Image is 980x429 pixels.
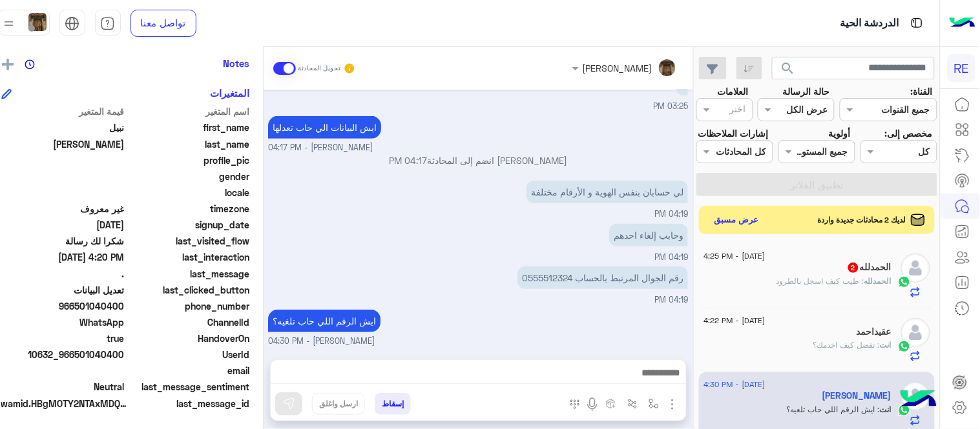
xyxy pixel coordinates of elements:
img: select flow [649,399,659,409]
button: create order [600,393,621,414]
span: بكر قاضي [1,137,125,151]
span: null [1,170,125,183]
span: غير معروف [1,202,125,215]
span: شكرا لك رسالة [1,234,125,248]
h5: عقيداحمد [857,326,891,337]
button: search [772,57,804,85]
span: [DATE] - 4:30 PM [704,379,766,390]
img: userImage [28,13,47,31]
span: [PERSON_NAME] - 04:30 PM [268,335,375,348]
span: نبيل [1,121,125,134]
span: true [1,332,125,345]
button: Trigger scenario [621,393,643,414]
span: phone_number [127,299,250,313]
span: لديك 2 محادثات جديدة واردة [818,214,906,226]
span: [DATE] - 4:22 PM [704,315,766,326]
img: defaultAdmin.png [901,254,930,283]
span: HandoverOn [127,332,250,345]
img: notes [25,59,35,70]
span: 2025-08-28T13:20:00.0506972Z [1,250,125,264]
button: ارسل واغلق [312,393,365,415]
img: hulul-logo.png [896,377,941,423]
img: tab [65,16,79,31]
label: العلامات [717,85,748,98]
span: اسم المتغير [127,105,250,118]
span: تفضل كيف اخدمك؟ [813,340,880,350]
button: select flow [643,393,664,414]
span: wamid.HBgMOTY2NTAxMDQwNDAwFQIAEhggMjU2NUIwOTNDQjhCN0UyNjcwOTU4MjlEODBCQkZCRTkA [1,397,130,410]
label: إشارات الملاحظات [698,126,769,140]
p: 28/8/2025, 4:19 PM [526,181,688,203]
p: 28/8/2025, 4:19 PM [517,266,688,289]
img: WhatsApp [898,340,911,353]
h5: الحمدلله [847,262,891,273]
h5: نبيل بكر قاضي [822,390,891,401]
span: last_clicked_button [127,283,250,297]
div: RE [948,54,975,82]
span: 04:19 PM [654,252,688,262]
img: Trigger scenario [627,399,638,409]
label: مخصص إلى: [884,126,932,140]
h6: المتغيرات [211,87,250,99]
span: null [1,364,125,377]
div: اختر [730,102,748,119]
button: عرض مسبق [709,210,764,229]
span: 966501040400 [1,299,125,313]
span: timezone [127,202,250,215]
small: تحويل المحادثة [298,63,340,74]
span: 04:19 PM [654,209,688,219]
span: locale [127,186,250,199]
span: . [1,267,125,281]
img: add [2,59,14,70]
img: tab [100,16,115,31]
span: طيب كيف اسجل بالطرود [777,276,864,286]
img: WhatsApp [898,275,911,288]
span: last_interaction [127,250,250,264]
span: UserId [127,348,250,361]
span: last_message [127,267,250,281]
p: الدردشة الحية [840,15,899,32]
img: Logo [950,10,975,37]
span: [DATE] - 4:25 PM [704,250,766,262]
span: 10632_966501040400 [1,348,125,361]
span: profile_pic [127,154,250,167]
img: make a call [570,399,580,410]
span: ChannelId [127,315,250,329]
p: [PERSON_NAME] انضم إلى المحادثة [268,154,688,167]
img: send voice note [585,397,600,412]
span: 0 [1,380,125,394]
span: تعديل البيانات [1,283,125,297]
p: 28/8/2025, 4:19 PM [609,224,688,246]
span: signup_date [127,218,250,232]
span: 03:25 PM [653,101,688,111]
img: send attachment [665,397,680,412]
p: 28/8/2025, 4:30 PM [268,310,381,332]
button: تطبيق الفلاتر [696,173,937,196]
img: send message [282,397,295,410]
span: null [1,186,125,199]
img: tab [909,15,925,31]
span: 04:17 PM [389,155,427,166]
span: الحمدلله [864,276,891,286]
span: last_name [127,137,250,151]
span: first_name [127,121,250,134]
p: 28/8/2025, 4:17 PM [268,116,381,139]
img: profile [1,15,17,32]
span: search [780,61,795,76]
img: WhatsApp [898,404,911,417]
span: gender [127,170,250,183]
span: 2 [1,315,125,329]
span: 2022-11-18T08:11:53.029Z [1,218,125,232]
span: last_message_sentiment [127,380,250,394]
a: تواصل معنا [130,10,196,37]
button: إسقاط [375,393,411,415]
span: انت [880,340,891,350]
span: 04:19 PM [654,295,688,304]
span: [PERSON_NAME] - 04:17 PM [268,142,373,154]
span: 2 [848,263,859,273]
label: حالة الرسالة [783,85,830,98]
span: ايش الرقم اللي حاب تلغيه؟ [787,404,880,414]
span: قيمة المتغير [1,105,125,118]
h6: Notes [224,57,250,69]
span: last_visited_flow [127,234,250,248]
